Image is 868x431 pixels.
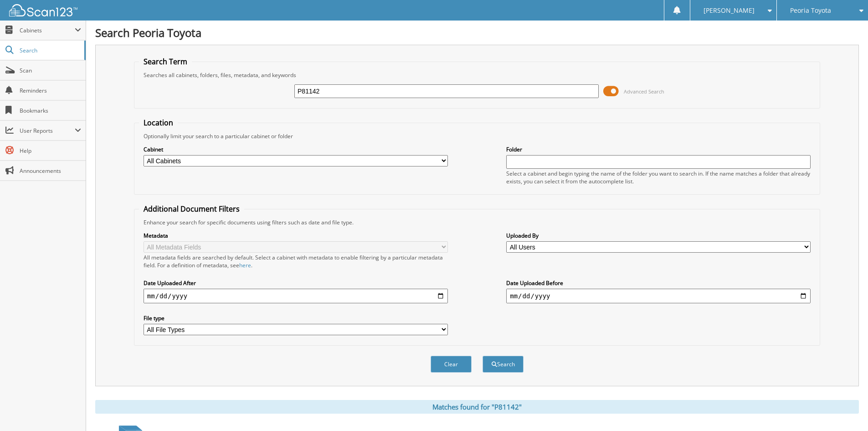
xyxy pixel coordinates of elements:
[139,71,815,79] div: Searches all cabinets, folders, files, metadata, and keywords
[144,314,448,322] label: File type
[139,57,192,67] legend: Search Term
[483,356,524,373] button: Search
[506,232,811,239] label: Uploaded By
[139,218,815,226] div: Enhance your search for specific documents using filters such as date and file type.
[20,167,81,175] span: Announcements
[506,289,811,303] input: end
[139,132,815,140] div: Optionally limit your search to a particular cabinet or folder
[144,289,448,303] input: start
[506,145,811,153] label: Folder
[144,232,448,239] label: Metadata
[144,279,448,287] label: Date Uploaded After
[144,254,448,269] div: All metadata fields are searched by default. Select a cabinet with metadata to enable filtering b...
[239,261,251,269] a: here
[20,107,81,114] span: Bookmarks
[20,87,81,94] span: Reminders
[506,279,811,287] label: Date Uploaded Before
[20,26,75,34] span: Cabinets
[95,25,859,40] h1: Search Peoria Toyota
[139,118,178,128] legend: Location
[20,127,75,135] span: User Reports
[704,8,755,13] span: [PERSON_NAME]
[20,147,81,155] span: Help
[95,400,859,414] div: Matches found for "P81142"
[139,204,244,214] legend: Additional Document Filters
[20,47,80,54] span: Search
[506,170,811,185] div: Select a cabinet and begin typing the name of the folder you want to search in. If the name match...
[9,4,77,16] img: scan123-logo-white.svg
[144,145,448,153] label: Cabinet
[624,88,664,95] span: Advanced Search
[431,356,472,373] button: Clear
[20,67,81,74] span: Scan
[790,8,831,13] span: Peoria Toyota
